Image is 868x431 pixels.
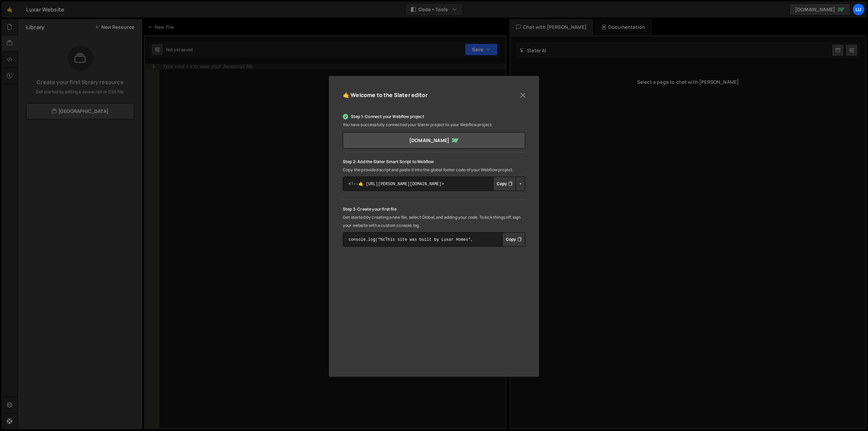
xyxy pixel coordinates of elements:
[493,177,516,191] button: Copy
[343,177,525,191] textarea: <!--🤙 [URL][PERSON_NAME][DOMAIN_NAME]> <script>document.addEventListener("DOMContentLoaded", func...
[343,90,428,100] h5: 🤙 Welcome to the Slater editor
[343,166,525,174] p: Copy the provided script and paste it into the global footer code of your Webflow project.
[343,121,525,129] p: You have successfully connected your Slater project to your Webflow project.
[852,3,865,16] a: Lu
[343,213,525,230] p: Get started by creating a new file, select Global, and adding your code. To kick things off, sign...
[493,177,525,191] div: Button group with nested dropdown
[343,158,525,166] p: Step 2: Add the Slater Smart Script to Webflow
[502,232,525,247] button: Copy
[343,205,525,213] p: Step 3: Create your first file
[343,113,525,121] p: Step 1: Connect your Webflow project
[343,262,525,365] iframe: YouTube video player
[343,232,525,247] textarea: console.log("%cThis site was built by Luxar Homes", "background:blue;color:#fff;padding: 8px;");
[518,90,528,100] button: Close
[502,232,525,247] div: Button group with nested dropdown
[343,132,525,149] a: [DOMAIN_NAME]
